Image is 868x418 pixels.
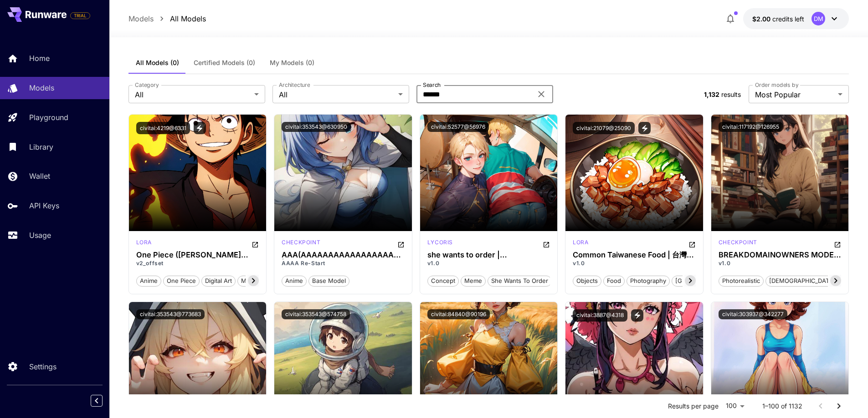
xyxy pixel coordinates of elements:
[70,10,90,21] span: Add your payment card to enable full platform functionality.
[688,238,696,249] button: Open in CivitAI
[755,89,834,100] span: Most Popular
[812,12,825,25] div: DM
[136,122,190,134] button: civitai:4219@6331
[136,238,152,247] p: lora
[428,277,458,286] span: concept
[772,15,804,23] span: credits left
[755,81,798,89] label: Order models by
[136,251,259,259] div: One Piece (Wano Saga) Style LoRA
[282,309,350,319] button: civitai:353543@574758
[427,251,550,259] div: she wants to order | Concept/meme
[282,238,320,247] p: checkpoint
[573,309,627,322] button: civitai:3887@4318
[238,277,263,286] span: manga
[719,259,842,267] p: v1.0
[135,89,251,100] span: All
[270,59,314,67] span: My Models (0)
[29,53,50,64] p: Home
[136,238,152,249] div: SD 1.5
[170,13,206,24] a: All Models
[163,275,200,287] button: one piece
[252,238,259,249] button: Open in CivitAI
[29,112,68,123] p: Playground
[762,402,802,411] p: 1–100 of 1132
[136,251,259,259] h3: One Piece ([PERSON_NAME] Saga) Style [PERSON_NAME]
[91,395,103,407] button: Collapse sidebar
[719,277,763,286] span: photorealistic
[308,275,349,287] button: base model
[573,238,588,247] p: lora
[752,15,772,23] span: $2.00
[488,275,552,287] button: she wants to order
[29,200,59,211] p: API Keys
[423,81,441,89] label: Search
[461,277,485,286] span: meme
[830,397,848,415] button: Go to next page
[719,309,787,319] button: civitai:303937@342277
[29,171,50,181] p: Wallet
[397,238,405,249] button: Open in CivitAI
[282,238,320,249] div: Pony
[282,259,405,267] p: AAAA Re-Start
[279,89,395,100] span: All
[136,259,259,267] p: v2_offset
[573,259,696,267] p: v1.0
[668,402,719,411] p: Results per page
[721,91,741,98] span: results
[98,393,109,409] div: Collapse sidebar
[237,275,264,287] button: manga
[573,275,601,287] button: objects
[136,309,205,319] button: civitai:353543@773683
[719,251,842,259] h3: BREAKDOMAINOWNERS MODEL (I HAVE NO RIGHTS IF HE WANT IT WILL BE TAKEN DOWN)
[282,275,307,287] button: anime
[282,251,405,259] h3: AAA(AAAAAAAAAAAAAAAAAAAA) | Finetune mix on whatever model i want at that point which is Illustri...
[194,59,255,67] span: Certified Models (0)
[128,13,206,24] nav: breadcrumb
[427,122,489,132] button: civitai:52577@56976
[719,275,764,287] button: photorealistic
[128,13,154,24] a: Models
[427,238,453,247] p: lycoris
[719,238,757,249] div: SD 1.5
[309,277,349,286] span: base model
[704,91,719,98] span: 1,132
[573,251,696,259] h3: Common Taiwanese Food | 台灣常見美食
[71,12,90,19] span: TRIAL
[719,122,783,132] button: civitai:117192@126955
[752,14,804,24] div: $2.00
[201,275,236,287] button: digital art
[488,277,551,286] span: she wants to order
[573,122,635,134] button: civitai:21079@25090
[29,141,53,152] p: Library
[627,275,670,287] button: photography
[766,277,838,286] span: [DEMOGRAPHIC_DATA]
[427,238,453,249] div: SD 1.5
[29,82,54,93] p: Models
[765,275,839,287] button: [DEMOGRAPHIC_DATA]
[135,81,159,89] label: Category
[137,277,161,286] span: anime
[834,238,841,249] button: Open in CivitAI
[282,122,351,132] button: civitai:353543@630950
[279,81,310,89] label: Architecture
[461,275,486,287] button: meme
[194,122,206,134] button: View trigger words
[427,259,550,267] p: v1.0
[573,277,601,286] span: objects
[136,59,179,67] span: All Models (0)
[743,8,849,29] button: $2.00DM
[136,275,161,287] button: anime
[427,309,490,319] button: civitai:84840@90196
[627,277,669,286] span: photography
[29,230,51,241] p: Usage
[603,275,625,287] button: food
[631,309,643,322] button: View trigger words
[543,238,550,249] button: Open in CivitAI
[427,275,459,287] button: concept
[573,238,588,249] div: SD 1.5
